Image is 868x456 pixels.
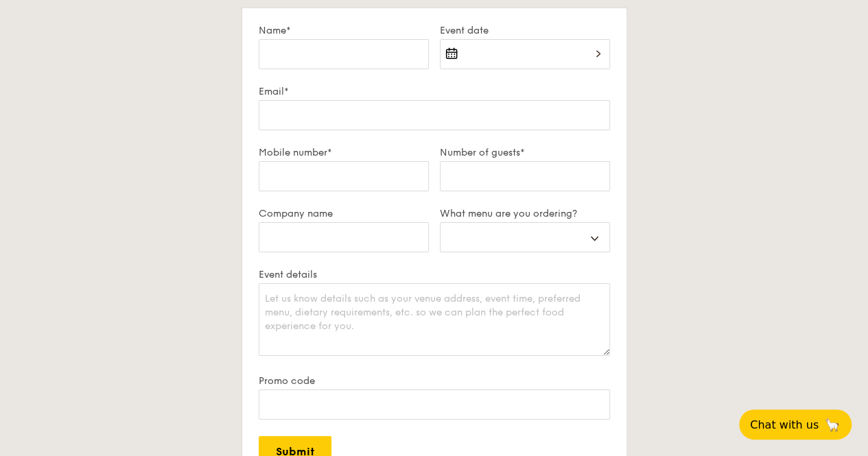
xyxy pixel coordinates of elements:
[259,147,429,158] label: Mobile number*
[440,25,610,36] label: Event date
[259,208,429,219] label: Company name
[440,147,610,158] label: Number of guests*
[750,418,819,431] span: Chat with us
[440,208,610,219] label: What menu are you ordering?
[259,375,610,387] label: Promo code
[259,86,610,97] label: Email*
[739,409,852,440] button: Chat with us🦙
[824,417,841,433] span: 🦙
[259,283,610,356] textarea: Let us know details such as your venue address, event time, preferred menu, dietary requirements,...
[259,269,610,280] label: Event details
[259,25,429,36] label: Name*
